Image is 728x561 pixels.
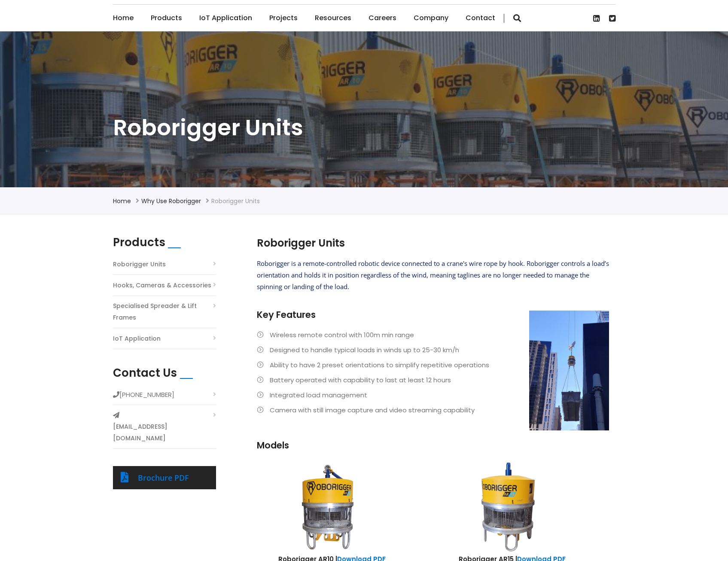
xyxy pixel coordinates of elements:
[369,5,396,31] a: Careers
[211,196,260,206] li: Roborigger Units
[257,236,609,250] h2: Roborigger Units
[269,5,298,31] a: Projects
[113,280,211,291] a: Hooks, Cameras & Accessories
[414,5,448,31] a: Company
[113,236,165,249] h2: Products
[257,329,609,341] li: Wireless remote control with 100m min range
[257,439,609,451] h3: Models
[113,421,216,444] a: [EMAIL_ADDRESS][DOMAIN_NAME]
[141,197,201,205] a: Why use Roborigger
[138,473,189,483] a: Brochure PDF
[113,333,161,345] a: IoT Application
[257,259,609,291] span: Roborigger is a remote-controlled robotic device connected to a crane's wire rope by hook. Robori...
[113,389,216,405] li: [PHONE_NUMBER]
[257,389,609,401] li: Integrated load management
[113,5,134,31] a: Home
[257,308,609,321] h3: Key Features
[257,374,609,386] li: Battery operated with capability to last at least 12 hours
[113,300,216,323] a: Specialised Spreader & Lift Frames
[113,113,615,142] h1: Roborigger Units
[199,5,252,31] a: IoT Application
[257,404,609,416] li: Camera with still image capture and video streaming capability
[113,259,166,270] a: Roborigger Units
[113,197,131,205] a: Home
[466,5,495,31] a: Contact
[151,5,182,31] a: Products
[257,344,609,356] li: Designed to handle typical loads in winds up to 25-30 km/h
[315,5,351,31] a: Resources
[257,359,609,371] li: Ability to have 2 preset orientations to simplify repetitive operations
[113,366,177,380] h2: Contact Us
